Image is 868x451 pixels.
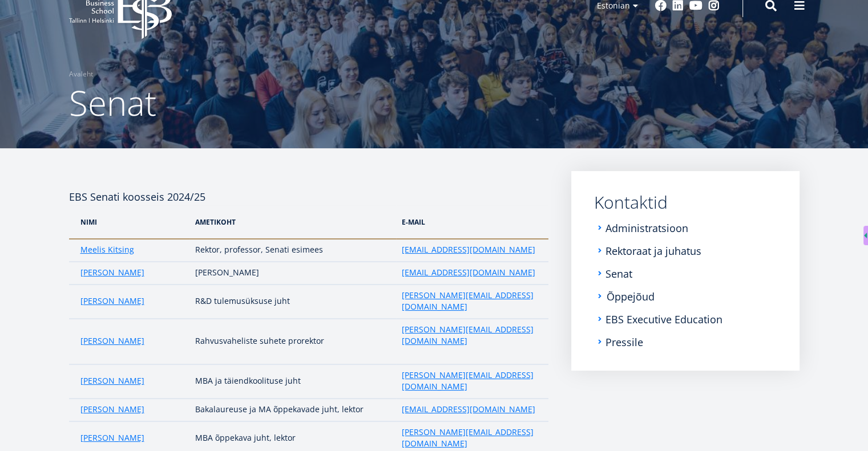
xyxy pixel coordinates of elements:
td: Bakalaureuse ja MA õppekavade juht, lektor [189,399,396,421]
span: Senat [69,79,156,126]
a: Õppejõud [607,291,655,302]
a: [PERSON_NAME][EMAIL_ADDRESS][DOMAIN_NAME] [402,369,537,392]
a: Senat [605,268,632,279]
a: Meelis Kitsing [80,244,134,255]
td: R&D tulemusüksuse juht [189,285,396,319]
a: [EMAIL_ADDRESS][DOMAIN_NAME] [402,404,535,415]
a: [EMAIL_ADDRESS][DOMAIN_NAME] [402,244,535,255]
a: [PERSON_NAME] [80,267,144,278]
a: [PERSON_NAME][EMAIL_ADDRESS][DOMAIN_NAME] [402,324,537,347]
a: [PERSON_NAME][EMAIL_ADDRESS][DOMAIN_NAME] [402,426,537,449]
a: [PERSON_NAME] [80,375,144,387]
th: e-Mail [396,205,548,239]
a: [PERSON_NAME] [80,335,144,347]
h4: EBS Senati koosseis 2024/25 [69,171,548,205]
a: [EMAIL_ADDRESS][DOMAIN_NAME] [402,267,535,278]
a: Kontaktid [594,194,777,211]
a: [PERSON_NAME] [80,295,144,307]
a: [PERSON_NAME][EMAIL_ADDRESS][DOMAIN_NAME] [402,290,537,312]
td: MBA ja täiendkoolituse juht [189,364,396,399]
a: Pressile [605,336,643,348]
a: Avaleht [69,68,93,80]
a: [PERSON_NAME] [80,404,144,415]
a: EBS Executive Education [605,314,722,325]
a: Administratsioon [605,222,688,234]
a: Rektoraat ja juhatus [605,245,701,257]
th: AMetikoht [189,205,396,239]
th: NIMI [69,205,189,239]
td: [PERSON_NAME] [189,262,396,285]
a: [PERSON_NAME] [80,432,144,444]
td: Rahvusvaheliste suhete prorektor [189,319,396,364]
td: Rektor, professor, Senati esimees [189,239,396,262]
